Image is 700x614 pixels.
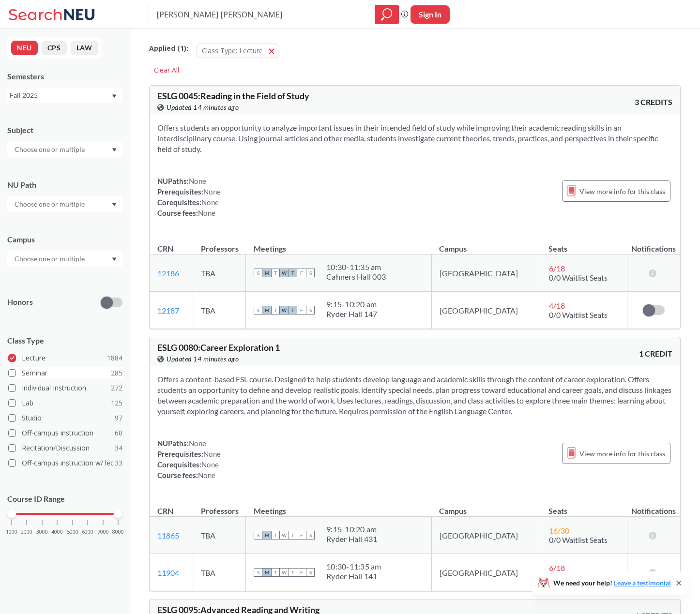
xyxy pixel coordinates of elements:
[326,309,378,319] div: Ryder Hall 147
[289,269,297,277] span: T
[8,397,122,409] label: Lab
[21,529,32,535] span: 2000
[375,5,399,24] div: magnifying glass
[201,460,219,469] span: None
[7,494,122,505] p: Course ID Range
[67,529,78,535] span: 5000
[411,5,450,24] button: Sign In
[8,457,122,469] label: Off-campus instruction w/ lec
[8,382,122,394] label: Individual Instruction
[7,196,122,212] div: Dropdown arrow
[193,292,246,329] td: TBA
[42,41,67,55] button: CPS
[111,383,122,393] span: 272
[157,438,221,480] div: NUPaths: Prerequisites: Corequisites: Course fees:
[7,335,122,346] span: Class Type
[193,517,246,554] td: TBA
[289,306,297,314] span: T
[8,442,122,454] label: Recitation/Discussion
[6,529,17,535] span: 1000
[326,272,386,282] div: Cahners Hall 003
[326,571,381,581] div: Ryder Hall 141
[297,306,306,314] span: F
[549,310,608,319] span: 0/0 Waitlist Seats
[246,234,432,255] th: Meetings
[167,102,239,113] span: Updated 14 minutes ago
[203,187,221,196] span: None
[326,534,378,544] div: Ryder Hall 431
[112,148,117,152] svg: Dropdown arrow
[157,176,221,218] div: NUPaths: Prerequisites: Corequisites: Course fees:
[280,531,289,539] span: W
[201,198,219,207] span: None
[157,374,672,417] section: Offers a content-based ESL course. Designed to help students develop language and academic skills...
[198,209,215,217] span: None
[271,531,280,539] span: T
[10,144,91,155] input: Choose one or multiple
[289,568,297,577] span: T
[149,43,188,54] span: Applied ( 1 ):
[10,253,91,265] input: Choose one or multiple
[280,306,289,314] span: W
[289,531,297,539] span: T
[198,471,215,479] span: None
[280,269,289,277] span: W
[189,177,206,185] span: None
[107,353,122,363] span: 1884
[10,90,111,101] div: Fall 2025
[549,264,565,273] span: 6 / 18
[157,531,179,540] a: 11865
[326,300,378,309] div: 9:15 - 10:20 am
[7,88,122,103] div: Fall 2025Dropdown arrow
[115,413,122,423] span: 97
[157,90,309,101] span: ESLG 0045 : Reading in the Field of Study
[11,41,38,55] button: NEU
[431,292,541,329] td: [GEOGRAPHIC_DATA]
[202,46,263,55] span: Class Type: Lecture
[115,443,122,453] span: 34
[262,269,271,277] span: M
[549,563,565,572] span: 6 / 18
[203,449,221,458] span: None
[193,255,246,292] td: TBA
[297,269,306,277] span: F
[306,306,315,314] span: S
[157,568,179,577] a: 11904
[306,568,315,577] span: S
[193,234,246,255] th: Professors
[541,496,627,517] th: Seats
[36,529,48,535] span: 3000
[193,554,246,591] td: TBA
[155,6,368,23] input: Class, professor, course number, "phrase"
[97,529,109,535] span: 7000
[7,141,122,158] div: Dropdown arrow
[297,531,306,539] span: F
[112,203,117,207] svg: Dropdown arrow
[115,428,122,438] span: 60
[579,448,665,460] span: View more info for this class
[71,41,98,55] button: LAW
[111,398,122,408] span: 125
[157,269,179,278] a: 12186
[306,531,315,539] span: S
[262,306,271,314] span: M
[271,269,280,277] span: T
[157,342,280,353] span: ESLG 0080 : Career Exploration 1
[112,529,124,535] span: 8000
[7,297,33,308] p: Honors
[82,529,93,535] span: 6000
[254,531,262,539] span: S
[326,262,386,272] div: 10:30 - 11:35 am
[553,580,671,586] span: We need your help!
[197,44,278,58] button: Class Type: Lecture
[157,243,173,254] div: CRN
[639,348,672,359] span: 1 CREDIT
[431,255,541,292] td: [GEOGRAPHIC_DATA]
[549,301,565,310] span: 4 / 18
[189,439,206,448] span: None
[541,234,627,255] th: Seats
[431,496,541,517] th: Campus
[10,198,91,210] input: Choose one or multiple
[262,568,271,577] span: M
[280,568,289,577] span: W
